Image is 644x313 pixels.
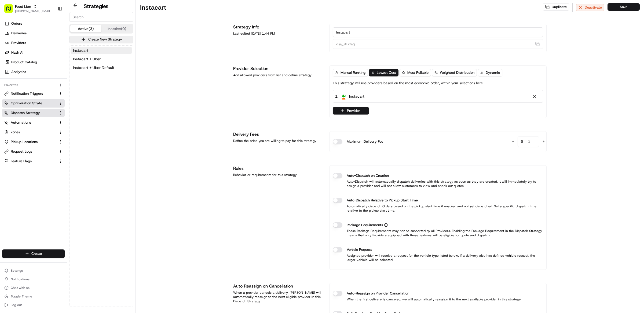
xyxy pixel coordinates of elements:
[440,70,474,75] span: Weighted Distribution
[4,120,56,125] a: Automations
[15,4,31,9] button: Food Lion
[11,303,22,307] span: Log out
[333,179,543,188] p: Auto-Dispatch will automatically dispatch deliveries with this strategy as soon as they are creat...
[3,118,43,127] a: 📗Knowledge Base
[69,12,133,22] input: Search
[347,173,389,178] label: Auto-Dispatch on Creation
[11,130,20,135] span: Zones
[233,165,323,172] h1: Rules
[2,58,67,67] a: Product Catalog
[2,2,56,15] button: Food Lion[PERSON_NAME][EMAIL_ADDRESS][DOMAIN_NAME]
[2,48,67,57] a: Nash AI
[608,3,640,11] button: Save
[101,25,133,32] button: Inactive (0)
[233,73,323,77] div: Add allowed providers from list and define strategy
[11,149,32,154] span: Request Logs
[73,65,114,70] span: Instacart + Uber Default
[140,3,166,12] h1: Instacart
[400,69,431,76] button: Most Reliable
[11,286,30,290] span: Chat with us!
[24,57,74,61] div: We're available if you need us!
[347,139,383,144] label: Maximum Delivery Fee
[47,98,58,102] span: [DATE]
[2,128,65,137] button: Zones
[333,107,369,115] button: Provider
[347,247,372,252] label: Vehicle Request
[347,198,418,203] label: Auto-Dispatch Relative to Pickup Start Time
[91,53,98,59] button: Start new chat
[47,83,58,87] span: [DATE]
[233,31,323,36] div: Last edited [DATE] 1:44 PM
[347,291,409,296] label: Auto-Reassign on Provider Cancellation
[5,93,14,101] img: Ami Wang
[2,68,67,76] a: Analytics
[2,19,67,28] a: Orders
[38,133,65,137] a: Powered byPylon
[432,69,477,76] button: Weighted Distribution
[2,249,65,258] button: Create
[335,93,364,99] div: 1 .
[4,149,56,154] a: Request Logs
[45,98,46,102] span: •
[11,69,26,74] span: Analytics
[11,139,38,144] span: Pickup Locations
[11,111,40,115] span: Dispatch Strategy
[15,9,53,13] button: [PERSON_NAME][EMAIL_ADDRESS][DOMAIN_NAME]
[14,35,89,40] input: Clear
[2,138,65,146] button: Pickup Locations
[486,70,500,75] span: Dynamic
[5,70,36,74] div: Past conversations
[341,93,347,100] img: profile_instacart_ahold_partner.png
[519,137,525,148] span: $
[5,78,14,87] img: Tiffany Volk
[333,253,543,262] p: Assigned provider will receive a request for the vehicle type listed below. If a delivery also ha...
[233,139,323,143] div: Define the price you are willing to pay for this strategy
[71,64,132,71] button: Instacart + Uber Default
[11,120,31,125] span: Automations
[333,229,543,237] p: These Package Requirements may not be supported by all Providers. Enabling the Package Requiremen...
[71,55,132,63] button: Instacart + Uber
[71,47,132,54] button: Instacart
[576,4,604,11] button: Deactivate
[2,293,65,300] button: Toggle Theme
[2,99,65,108] button: Optimization Strategy
[2,81,65,89] div: Favorites
[5,120,10,125] div: 📗
[11,31,27,36] span: Deliveries
[2,109,65,117] button: Dispatch Strategy
[377,70,396,75] span: Lowest Cost
[11,294,32,299] span: Toggle Theme
[333,81,484,86] p: This strategy will use providers based on the most economic order, within your selections here.
[407,70,429,75] span: Most Reliable
[2,157,65,165] button: Feature Flags
[73,56,101,62] span: Instacart + Uber
[233,131,323,138] h1: Delivery Fees
[369,69,398,76] button: Lowest Cost
[341,70,365,75] span: Manual Ranking
[2,275,65,283] button: Notifications
[233,173,323,177] div: Behavior or requirements for this strategy
[349,94,364,99] span: Instacart
[4,111,56,115] a: Dispatch Strategy
[543,3,569,11] button: Duplicate
[17,83,43,87] span: [PERSON_NAME]
[5,5,16,16] img: Nash
[11,277,30,281] span: Notifications
[2,39,67,47] a: Providers
[333,297,521,301] p: When the first delivery is canceled, we will automatically reassign it to the next available prov...
[11,91,43,96] span: Notification Triggers
[233,283,323,289] h1: Auto Reassign on Cancellation
[43,118,88,127] a: 💻API Documentation
[70,25,101,32] button: Active (3)
[384,223,388,227] button: Package Requirements
[2,267,65,274] button: Settings
[11,50,23,55] span: Nash AI
[69,36,133,43] button: Create New Strategy
[17,98,43,102] span: [PERSON_NAME]
[347,222,383,228] span: Package Requirements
